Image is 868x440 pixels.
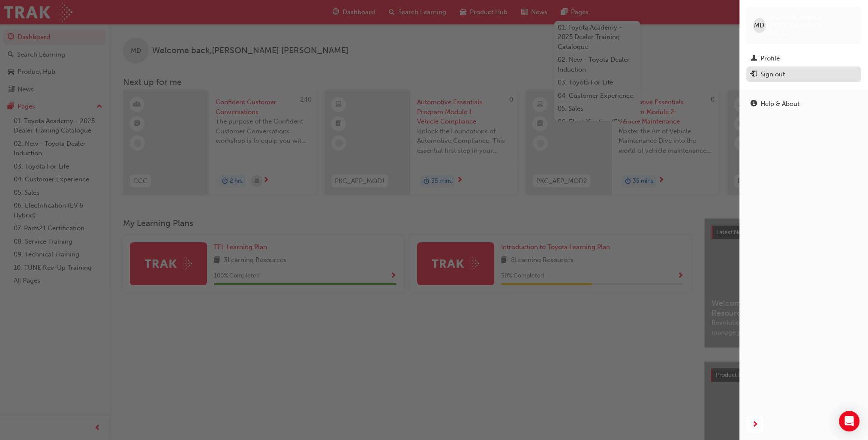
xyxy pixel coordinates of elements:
[746,51,861,66] a: Profile
[839,411,859,431] div: Open Intercom Messenger
[769,14,854,29] span: [PERSON_NAME] [PERSON_NAME]
[751,71,757,78] span: exit-icon
[751,100,757,108] span: info-icon
[760,99,799,109] div: Help & About
[751,55,757,63] span: man-icon
[760,69,785,79] div: Sign out
[746,66,861,82] button: Sign out
[752,419,758,430] span: next-icon
[760,54,780,63] div: Profile
[769,30,789,37] span: 656752
[754,21,764,30] span: MD
[746,96,861,112] a: Help & About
